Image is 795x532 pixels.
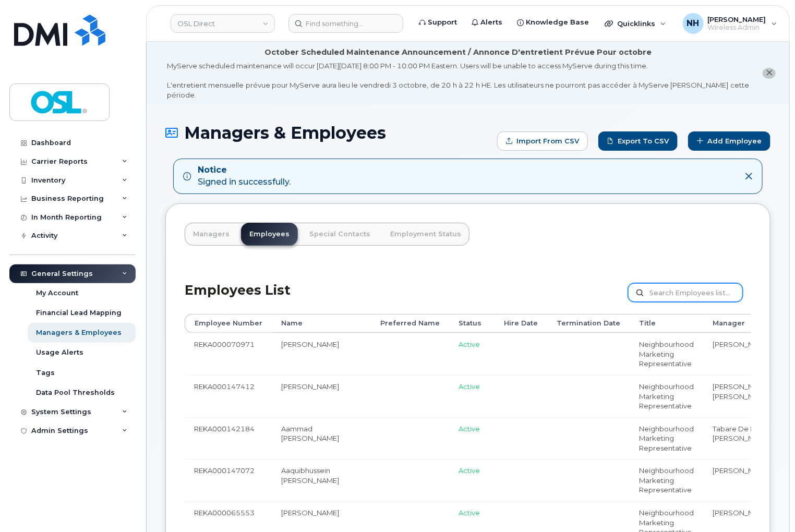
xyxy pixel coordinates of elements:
[713,392,793,402] li: [PERSON_NAME]
[713,340,793,349] li: [PERSON_NAME]
[185,333,272,375] td: REKA000070971
[272,314,371,333] th: Name
[497,131,588,151] form: Import from CSV
[630,459,703,501] td: Neighbourhood Marketing Representative
[459,425,480,433] span: Active
[630,417,703,460] td: Neighbourhood Marketing Representative
[630,375,703,417] td: Neighbourhood Marketing Representative
[185,314,272,333] th: Employee Number
[459,466,480,475] span: Active
[449,314,495,333] th: Status
[688,131,770,151] a: Add Employee
[185,375,272,417] td: REKA000147412
[198,164,291,176] strong: Notice
[713,424,793,443] li: Tabare De Los [PERSON_NAME]
[301,223,379,246] a: Special Contacts
[630,314,703,333] th: Title
[165,124,492,142] h1: Managers & Employees
[241,223,298,246] a: Employees
[495,314,547,333] th: Hire Date
[264,47,652,58] div: October Scheduled Maintenance Announcement / Annonce D'entretient Prévue Pour octobre
[547,314,630,333] th: Termination Date
[198,164,291,188] div: Signed in successfully.
[459,509,480,517] span: Active
[459,382,480,391] span: Active
[272,333,371,375] td: [PERSON_NAME]
[185,223,238,246] a: Managers
[459,340,480,348] span: Active
[272,459,371,501] td: Aaquibhussein [PERSON_NAME]
[382,223,469,246] a: Employment Status
[630,333,703,375] td: Neighbourhood Marketing Representative
[167,61,749,100] div: MyServe scheduled maintenance will occur [DATE][DATE] 8:00 PM - 10:00 PM Eastern. Users will be u...
[272,375,371,417] td: [PERSON_NAME]
[713,466,793,476] li: [PERSON_NAME]
[185,283,291,314] h2: Employees List
[713,382,793,392] li: [PERSON_NAME]
[185,459,272,501] td: REKA000147072
[713,508,793,518] li: [PERSON_NAME]
[763,68,776,79] button: close notification
[371,314,449,333] th: Preferred Name
[598,131,678,151] a: Export to CSV
[272,417,371,460] td: Aammad [PERSON_NAME]
[185,417,272,460] td: REKA000142184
